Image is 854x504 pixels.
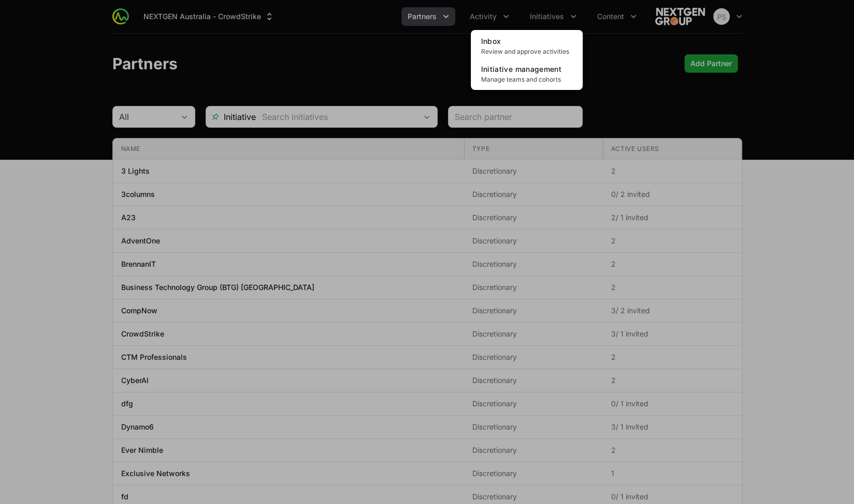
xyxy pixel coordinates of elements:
span: Manage teams and cohorts [481,75,572,84]
a: Initiative managementManage teams and cohorts [473,60,581,88]
span: Inbox [481,37,501,45]
div: Initiatives menu [524,7,583,26]
a: InboxReview and approve activities [473,32,581,60]
span: Initiative management [481,65,561,73]
div: Main navigation [129,7,643,26]
span: Review and approve activities [481,48,572,56]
